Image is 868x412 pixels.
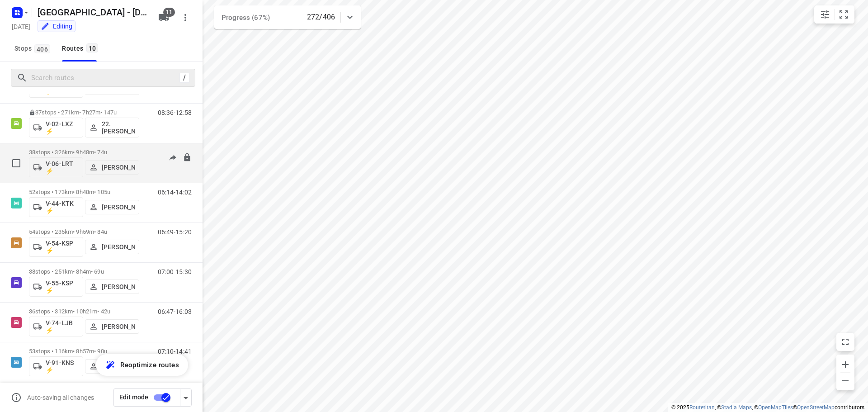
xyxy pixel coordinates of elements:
[29,317,83,336] button: V-74-LJB ⚡
[158,228,192,236] p: 06:49-15:20
[158,268,192,275] p: 07:00-15:30
[102,323,135,330] p: [PERSON_NAME]
[8,21,34,32] h5: [DATE]
[41,22,72,31] div: You are currently in edit mode.
[29,308,139,315] p: 36 stops • 312km • 10h21m • 42u
[164,149,182,167] button: Send to driver
[158,109,192,116] p: 08:36-12:58
[758,404,793,411] a: OpenMapTiles
[46,200,79,214] p: V-44-KTK ⚡
[34,5,151,19] h5: [GEOGRAPHIC_DATA] - [DATE]
[46,319,79,334] p: V-74-LJB ⚡
[29,228,139,235] p: 54 stops • 235km • 9h59m • 84u
[29,348,139,355] p: 53 stops • 116km • 8h57m • 90u
[222,14,270,22] span: Progress (67%)
[214,5,361,29] div: Progress (67%)272/406
[85,359,139,374] button: [PERSON_NAME]
[29,277,83,297] button: V-55-KSP ⚡
[158,308,192,315] p: 06:47-16:03
[721,404,752,411] a: Stadia Maps
[62,43,101,54] div: Routes
[29,149,139,156] p: 38 stops • 326km • 9h48m • 74u
[7,154,25,172] span: Select
[85,118,139,137] button: 22. [PERSON_NAME]
[29,356,83,376] button: V-91-KNS ⚡
[102,204,135,211] p: [PERSON_NAME]
[85,160,139,175] button: [PERSON_NAME]
[816,5,834,24] button: Map settings
[27,394,94,401] p: Auto-saving all changes
[102,283,135,290] p: [PERSON_NAME]
[183,153,192,163] button: Lock route
[29,157,83,177] button: V-06-LRT ⚡
[179,73,189,83] div: /
[85,240,139,254] button: [PERSON_NAME]
[29,189,139,195] p: 52 stops • 173km • 8h48m • 105u
[155,9,173,27] button: 11
[46,240,79,254] p: V-54-KSP ⚡
[102,164,135,171] p: [PERSON_NAME]
[46,359,79,374] p: V-91-KNS ⚡
[29,268,139,275] p: 38 stops • 251km • 8h4m • 69u
[180,392,191,403] div: Driver app settings
[814,5,854,24] div: small contained button group
[85,319,139,334] button: [PERSON_NAME]
[835,5,853,24] button: Fit zoom
[671,404,864,411] li: © 2025 , © , © © contributors
[158,189,192,196] p: 06:14-14:02
[163,8,175,17] span: 11
[96,354,188,376] button: Reoptimize routes
[689,404,715,411] a: Routetitan
[31,71,179,85] input: Search routes
[119,393,148,401] span: Edit mode
[102,120,135,135] p: 22. [PERSON_NAME]
[14,43,53,54] span: Stops
[29,109,139,116] p: 37 stops • 271km • 7h27m • 147u
[46,279,79,294] p: V-55-KSP ⚡
[46,160,79,175] p: V-06-LRT ⚡
[29,197,83,217] button: V-44-KTK ⚡
[29,237,83,257] button: V-54-KSP ⚡
[102,243,135,251] p: [PERSON_NAME]
[158,348,192,355] p: 07:10-14:41
[34,44,50,53] span: 406
[86,43,99,52] span: 10
[46,120,79,135] p: V-02-LXZ ⚡
[85,279,139,294] button: [PERSON_NAME]
[120,359,179,371] span: Reoptimize routes
[29,118,83,137] button: V-02-LXZ ⚡
[307,12,335,23] p: 272/406
[797,404,835,411] a: OpenStreetMap
[176,9,194,27] button: More
[85,200,139,214] button: [PERSON_NAME]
